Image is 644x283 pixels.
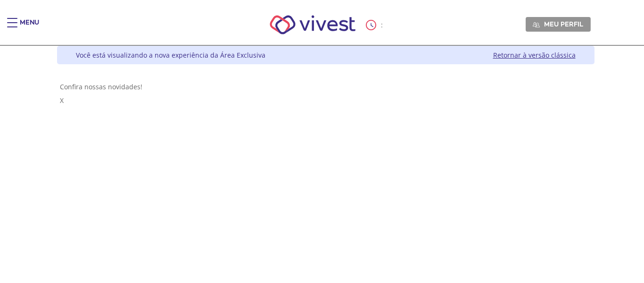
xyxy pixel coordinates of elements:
img: Meu perfil [533,21,540,28]
div: Confira nossas novidades! [60,82,592,91]
a: Meu perfil [526,17,591,31]
div: Menu [20,18,39,37]
div: Você está visualizando a nova experiência da Área Exclusiva [76,51,265,60]
span: X [60,96,64,105]
span: Meu perfil [544,20,583,28]
a: Retornar à versão clássica [493,51,576,60]
div: : [366,20,385,30]
img: Vivest [259,5,366,45]
div: Vivest [50,46,594,283]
